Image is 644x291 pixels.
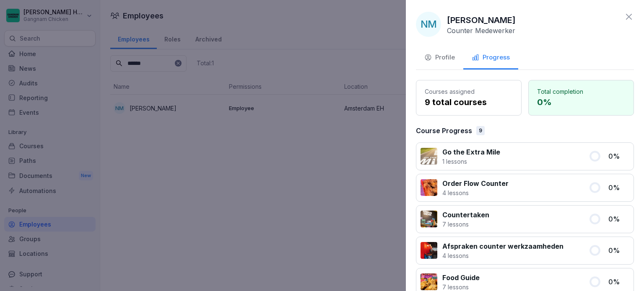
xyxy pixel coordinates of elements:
p: Go the Extra Mile [442,147,500,157]
p: Counter Medewerker [447,26,515,35]
button: Profile [416,47,463,70]
p: 0 % [608,214,629,224]
div: Progress [472,53,510,62]
p: 4 lessons [442,188,509,197]
p: 0 % [608,183,629,193]
p: 0 % [608,277,629,287]
p: 0 % [608,151,629,161]
p: 7 lessons [442,220,489,229]
p: Afspraken counter werkzaamheden [442,241,563,251]
p: Countertaken [442,210,489,220]
p: 0 % [537,96,625,108]
div: 9 [476,126,485,135]
p: Total completion [537,87,625,96]
p: 0 % [608,245,629,255]
p: Order Flow Counter [442,178,509,188]
button: Progress [463,47,518,70]
p: [PERSON_NAME] [447,14,516,26]
div: Profile [424,53,455,62]
p: 9 total courses [425,96,513,108]
p: Food Guide [442,273,480,283]
p: 4 lessons [442,251,563,260]
p: 1 lessons [442,157,500,166]
div: NM [416,12,441,37]
p: Courses assigned [425,87,513,96]
p: Course Progress [416,126,472,136]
